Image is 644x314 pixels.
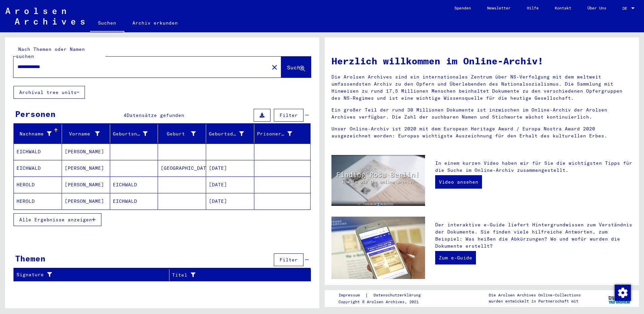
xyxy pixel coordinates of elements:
[435,251,476,264] a: Zum e-Guide
[127,112,184,118] span: Datensätze gefunden
[17,271,161,278] div: Signature
[270,63,279,71] mat-icon: close
[281,57,311,77] button: Suche
[331,155,425,206] img: video.jpg
[257,130,292,137] div: Prisoner #
[209,130,244,137] div: Geburtsdatum
[14,177,62,193] mat-cell: HEROLD
[435,175,482,189] a: Video ansehen
[615,285,631,301] img: Zustimmung ändern
[339,292,365,299] a: Impressum
[17,270,169,280] div: Signature
[206,177,254,193] mat-cell: [DATE]
[14,193,62,209] mat-cell: HEROLD
[254,124,310,143] mat-header-cell: Prisoner #
[19,217,92,223] span: Alle Ergebnisse anzeigen
[17,130,52,137] div: Nachname
[14,160,62,176] mat-cell: EICHWALD
[172,272,294,279] div: Titel
[172,270,302,280] div: Titel
[158,160,206,176] mat-cell: [GEOGRAPHIC_DATA]
[110,124,158,143] mat-header-cell: Geburtsname
[331,73,632,102] p: Die Arolsen Archives sind ein internationales Zentrum über NS-Verfolgung mit dem weltweit umfasse...
[5,8,85,25] img: Arolsen_neg.svg
[14,124,62,143] mat-header-cell: Nachname
[62,144,110,160] mat-cell: [PERSON_NAME]
[280,112,298,118] span: Filter
[65,130,100,137] div: Vorname
[15,252,45,264] div: Themen
[489,292,581,298] p: Die Arolsen Archives Online-Collections
[368,292,429,299] a: Datenschutzerklärung
[158,124,206,143] mat-header-cell: Geburt‏
[435,221,632,250] p: Der interaktive e-Guide liefert Hintergrundwissen zum Verständnis der Dokumente. Sie finden viele...
[206,124,254,143] mat-header-cell: Geburtsdatum
[206,160,254,176] mat-cell: [DATE]
[62,177,110,193] mat-cell: [PERSON_NAME]
[124,112,127,118] span: 4
[331,106,632,121] p: Ein großer Teil der rund 30 Millionen Dokumente ist inzwischen im Online-Archiv der Arolsen Archi...
[339,299,429,305] p: Copyright © Arolsen Archives, 2021
[90,15,124,32] a: Suchen
[161,130,196,137] div: Geburt‏
[62,160,110,176] mat-cell: [PERSON_NAME]
[209,128,254,139] div: Geburtsdatum
[331,217,425,279] img: eguide.jpg
[614,284,631,301] div: Zustimmung ändern
[268,60,281,74] button: Clear
[274,109,303,122] button: Filter
[339,292,429,299] div: |
[16,46,85,59] mat-label: Nach Themen oder Namen suchen
[274,253,303,266] button: Filter
[110,193,158,209] mat-cell: EICHWALD
[13,213,101,226] button: Alle Ergebnisse anzeigen
[331,125,632,139] p: Unser Online-Archiv ist 2020 mit dem European Heritage Award / Europa Nostra Award 2020 ausgezeic...
[13,86,85,99] button: Archival tree units
[607,290,632,307] img: yv_logo.png
[15,108,56,120] div: Personen
[161,128,206,139] div: Geburt‏
[110,177,158,193] mat-cell: EICHWALD
[62,193,110,209] mat-cell: [PERSON_NAME]
[435,160,632,174] p: In einem kurzen Video haben wir für Sie die wichtigsten Tipps für die Suche im Online-Archiv zusa...
[287,64,304,71] span: Suche
[113,128,158,139] div: Geburtsname
[257,128,302,139] div: Prisoner #
[622,6,630,11] span: DE
[17,128,62,139] div: Nachname
[113,130,148,137] div: Geburtsname
[280,257,298,263] span: Filter
[489,298,581,304] p: wurden entwickelt in Partnerschaft mit
[124,15,186,31] a: Archiv erkunden
[65,128,110,139] div: Vorname
[62,124,110,143] mat-header-cell: Vorname
[206,193,254,209] mat-cell: [DATE]
[14,144,62,160] mat-cell: EICHWALD
[331,54,632,68] h1: Herzlich willkommen im Online-Archiv!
